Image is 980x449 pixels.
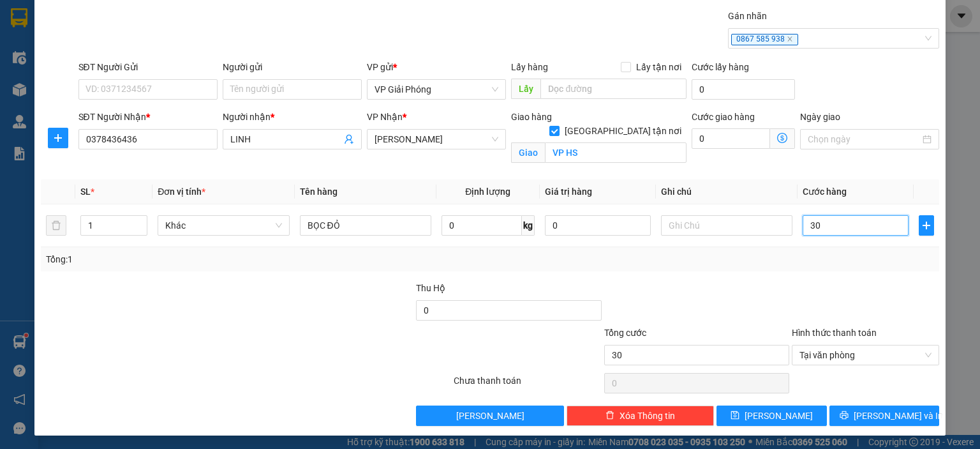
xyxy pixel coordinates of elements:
[800,112,840,122] label: Ngày giao
[545,142,687,163] input: Giao tận nơi
[6,44,26,89] img: logo
[692,112,755,122] label: Cước giao hàng
[787,36,793,42] span: close
[452,374,602,396] div: Chưa thanh toán
[456,409,524,423] span: [PERSON_NAME]
[777,133,787,143] span: dollar-circle
[692,62,749,72] label: Cước lấy hàng
[78,60,218,74] div: SĐT Người Gửi
[829,406,940,426] button: printer[PERSON_NAME] và In
[158,186,205,197] span: Đơn vị tính
[165,216,281,235] span: Khác
[367,112,403,122] span: VP Nhận
[300,215,431,236] input: VD: Bàn, Ghế
[48,128,68,148] button: plus
[511,112,552,122] span: Giao hàng
[919,220,933,231] span: plus
[716,406,827,426] button: save[PERSON_NAME]
[567,406,714,426] button: deleteXóa Thông tin
[109,66,185,79] span: GP1409250590
[560,124,687,138] span: [GEOGRAPHIC_DATA] tận nơi
[46,252,379,266] div: Tổng: 1
[661,215,792,236] input: Ghi Chú
[80,186,91,197] span: SL
[728,11,767,21] label: Gán nhãn
[919,215,934,236] button: plus
[416,283,445,293] span: Thu Hộ
[78,110,218,124] div: SĐT Người Nhận
[511,79,540,99] span: Lấy
[367,60,506,74] div: VP gửi
[803,186,847,197] span: Cước hàng
[465,186,510,197] span: Định lượng
[545,186,592,197] span: Giá trị hàng
[731,411,739,421] span: save
[731,34,798,45] span: 0867 585 938
[33,54,101,82] span: SĐT XE 0867 585 938
[745,409,813,423] span: [PERSON_NAME]
[300,186,338,197] span: Tên hàng
[375,80,498,99] span: VP Giải Phóng
[511,142,545,163] span: Giao
[46,215,66,236] button: delete
[48,133,68,143] span: plus
[223,60,362,74] div: Người gửi
[792,328,877,338] label: Hình thức thanh toán
[840,411,849,421] span: printer
[375,130,498,149] span: Hoàng Sơn
[540,79,687,99] input: Dọc đường
[631,60,687,74] span: Lấy tận nơi
[605,411,614,421] span: delete
[223,110,362,124] div: Người nhận
[620,409,675,423] span: Xóa Thông tin
[511,62,548,72] span: Lấy hàng
[808,132,920,146] input: Ngày giao
[656,179,798,204] th: Ghi chú
[692,79,795,100] input: Cước lấy hàng
[344,134,354,144] span: user-add
[545,215,651,236] input: 0
[522,215,535,236] span: kg
[27,10,108,52] strong: CHUYỂN PHÁT NHANH ĐÔNG LÝ
[692,128,770,149] input: Cước giao hàng
[33,84,102,112] strong: PHIẾU BIÊN NHẬN
[854,409,943,423] span: [PERSON_NAME] và In
[416,406,563,426] button: [PERSON_NAME]
[604,328,646,338] span: Tổng cước
[799,346,932,365] span: Tại văn phòng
